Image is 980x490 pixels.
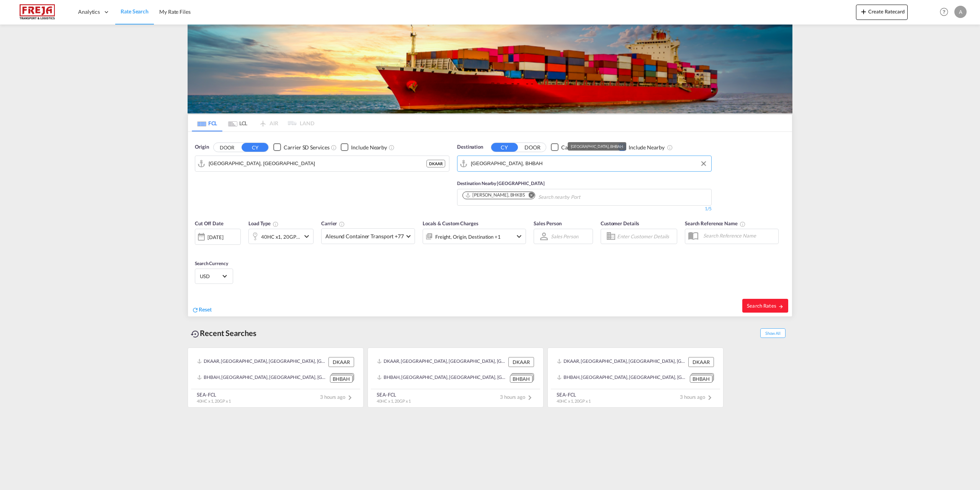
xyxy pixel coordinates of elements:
[954,6,967,18] div: A
[191,329,200,339] md-icon: icon-backup-restore
[331,144,337,151] md-icon: Unchecked: Search for CY (Container Yard) services for all selected carriers.Checked : Search for...
[222,115,253,131] md-tab-item: LCL
[199,306,212,313] span: Reset
[491,143,518,152] button: CY
[197,398,231,403] span: 40HC x 1, 20GP x 1
[192,306,199,313] md-icon: icon-refresh
[195,220,224,226] span: Cut Off Date
[557,391,591,398] div: SEA-FCL
[617,231,675,242] input: Enter Customer Details
[321,220,345,226] span: Carrier
[188,25,792,113] img: LCL+%26+FCL+BACKGROUND.png
[538,191,611,203] input: Search nearby Port
[423,229,526,244] div: Freight Origin Destination Factory Stuffingicon-chevron-down
[195,156,449,171] md-input-container: Aarhus, DKAAR
[197,373,328,383] div: BHBAH, Bahrain, Bahrain, Middle East, Middle East
[699,230,778,241] input: Search Reference Name
[534,220,562,226] span: Sales Person
[11,3,63,21] img: 586607c025bf11f083711d99603023e7.png
[188,347,364,408] recent-search-card: DKAAR, [GEOGRAPHIC_DATA], [GEOGRAPHIC_DATA], [GEOGRAPHIC_DATA], [GEOGRAPHIC_DATA] DKAARBHBAH, [GE...
[351,144,387,151] div: Include Nearby
[207,234,223,241] div: [DATE]
[426,160,445,167] div: DKAAR
[78,8,100,16] span: Analytics
[557,373,688,383] div: BHBAH, Bahrain, Bahrain, Middle East, Middle East
[688,357,714,367] div: DKAAR
[195,244,201,254] md-datepicker: Select
[457,206,712,212] div: 1/5
[457,180,544,186] span: Destination Nearby [GEOGRAPHIC_DATA]
[500,394,534,400] span: 3 hours ago
[740,221,746,227] md-icon: Your search will be saved by the below given name
[859,7,868,16] md-icon: icon-plus 400-fg
[557,357,686,367] div: DKAAR, Aarhus, Denmark, Northern Europe, Europe
[339,221,345,227] md-icon: The selected Trucker/Carrierwill be displayed in the rate results If the rates are from another f...
[938,5,954,19] div: Help
[341,143,387,151] md-checkbox: Checkbox No Ink
[551,143,607,151] md-checkbox: Checkbox No Ink
[192,306,212,314] div: icon-refreshReset
[525,393,534,402] md-icon: icon-chevron-right
[200,273,221,280] span: USD
[197,357,327,367] div: DKAAR, Aarhus, Denmark, Northern Europe, Europe
[195,261,228,266] span: Search Currency
[629,144,665,151] div: Include Nearby
[561,144,607,151] div: Carrier SD Services
[698,158,709,169] button: Clear Input
[242,143,268,152] button: CY
[680,394,714,400] span: 3 hours ago
[248,229,314,244] div: 40HC x1 20GP x1icon-chevron-down
[435,231,501,242] div: Freight Origin Destination Factory Stuffing
[465,192,526,198] div: Press delete to remove this chip.
[273,221,279,227] md-icon: icon-information-outline
[197,391,231,398] div: SEA-FCL
[523,192,535,200] button: Remove
[261,231,300,242] div: 40HC x1 20GP x1
[377,398,411,403] span: 40HC x 1, 20GP x 1
[330,375,353,383] div: BHBAH
[618,143,665,151] md-checkbox: Checkbox No Ink
[778,304,784,309] md-icon: icon-arrow-right
[199,270,229,282] md-select: Select Currency: $ USDUnited States Dollar
[188,132,792,316] div: Origin DOOR CY Checkbox No InkUnchecked: Search for CY (Container Yard) services for all selected...
[302,232,311,241] md-icon: icon-chevron-down
[192,115,314,131] md-pagination-wrapper: Use the left and right arrow keys to navigate between tabs
[345,393,354,402] md-icon: icon-chevron-right
[188,324,260,342] div: Recent Searches
[159,8,191,15] span: My Rate Files
[461,189,614,203] md-chips-wrap: Chips container. Use arrow keys to select chips.
[214,143,240,152] button: DOOR
[248,220,279,226] span: Load Type
[209,158,426,169] input: Search by Port
[690,375,712,383] div: BHBAH
[377,373,508,383] div: BHBAH, Bahrain, Bahrain, Middle East, Middle East
[705,393,714,402] md-icon: icon-chevron-right
[465,192,525,198] div: Khalifa Bin Salman Port, BHKBS
[471,158,707,169] input: Search by Port
[377,357,506,367] div: DKAAR, Aarhus, Denmark, Northern Europe, Europe
[325,233,404,240] span: Alesund Container Transport +77
[601,220,639,226] span: Customer Details
[856,5,908,20] button: icon-plus 400-fgCreate Ratecard
[519,143,546,152] button: DOOR
[938,5,951,18] span: Help
[389,144,395,151] md-icon: Unchecked: Ignores neighbouring ports when fetching rates.Checked : Includes neighbouring ports w...
[195,229,241,245] div: [DATE]
[508,357,534,367] div: DKAAR
[747,303,784,309] span: Search Rates
[547,347,724,408] recent-search-card: DKAAR, [GEOGRAPHIC_DATA], [GEOGRAPHIC_DATA], [GEOGRAPHIC_DATA], [GEOGRAPHIC_DATA] DKAARBHBAH, [GE...
[510,375,532,383] div: BHBAH
[685,220,746,226] span: Search Reference Name
[423,220,479,226] span: Locals & Custom Charges
[377,391,411,398] div: SEA-FCL
[550,231,579,242] md-select: Sales Person
[192,115,222,131] md-tab-item: FCL
[742,299,788,313] button: Search Ratesicon-arrow-right
[514,232,524,241] md-icon: icon-chevron-down
[457,143,483,151] span: Destination
[457,156,711,171] md-input-container: Bahrain, BHBAH
[121,8,149,15] span: Rate Search
[320,394,354,400] span: 3 hours ago
[195,143,209,151] span: Origin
